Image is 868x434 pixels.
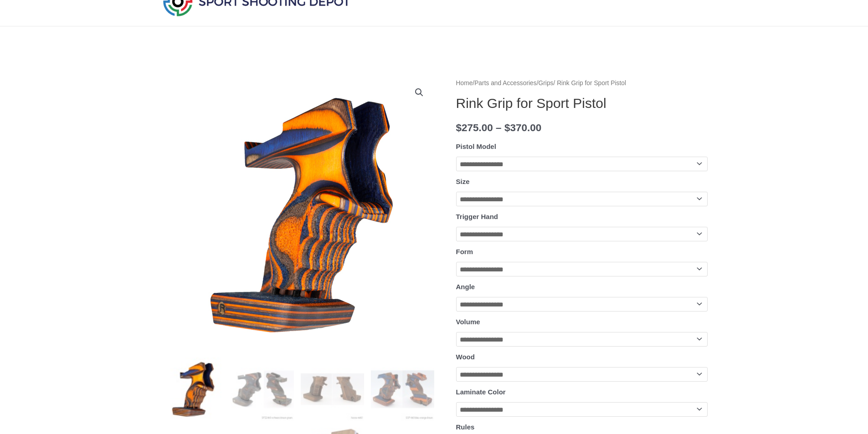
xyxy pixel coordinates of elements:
label: Rules [456,423,475,431]
label: Angle [456,283,475,291]
label: Laminate Color [456,388,506,396]
label: Trigger Hand [456,213,498,220]
span: $ [456,122,462,133]
img: Rink Grip for Sport Pistol - Image 2 [231,357,294,421]
img: Rink Grip for Sport Pistol - Image 3 [301,357,364,421]
a: Parts and Accessories [474,80,537,87]
label: Wood [456,353,475,361]
img: Rink Grip for Sport Pistol [161,357,224,421]
a: Grips [539,80,554,87]
span: $ [504,122,510,133]
span: – [496,122,502,133]
bdi: 275.00 [456,122,493,133]
label: Size [456,178,470,185]
label: Form [456,248,473,255]
nav: Breadcrumb [456,77,708,89]
a: Home [456,80,473,87]
bdi: 370.00 [504,122,541,133]
label: Pistol Model [456,143,496,150]
label: Volume [456,318,480,326]
a: View full-screen image gallery [411,84,427,101]
h1: Rink Grip for Sport Pistol [456,95,708,112]
img: Rink Grip for Sport Pistol - Image 4 [371,357,434,421]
